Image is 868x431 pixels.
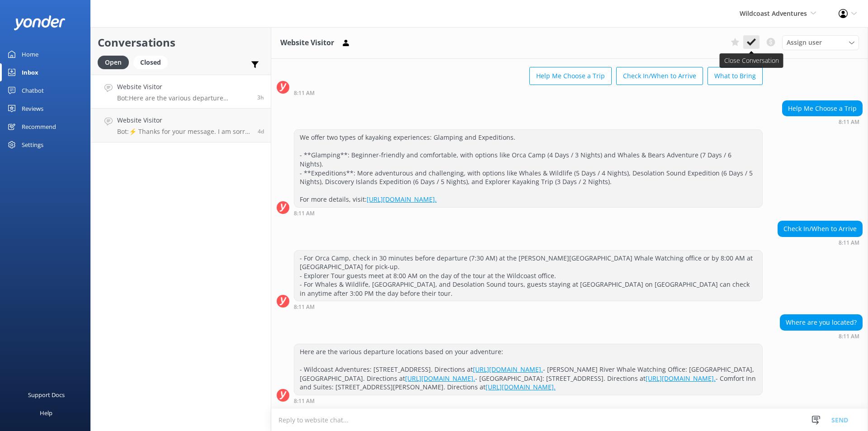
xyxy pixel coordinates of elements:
[22,136,43,154] div: Settings
[117,128,251,136] p: Bot: ⚡ Thanks for your message. I am sorry I don't have that answer for you. You're welcome to ke...
[486,383,556,391] a: [URL][DOMAIN_NAME].
[98,57,133,67] a: Open
[294,210,763,216] div: Oct 15 2025 08:11am (UTC -07:00) America/Tijuana
[294,304,315,310] strong: 8:11 AM
[91,75,271,109] a: Website VisitorBot:Here are the various departure locations based on your adventure: - Wildcoast ...
[778,239,863,246] div: Oct 15 2025 08:11am (UTC -07:00) America/Tijuana
[91,109,271,142] a: Website VisitorBot:⚡ Thanks for your message. I am sorry I don't have that answer for you. You're...
[22,118,56,136] div: Recommend
[529,67,612,85] button: Help Me Choose a Trip
[787,38,822,47] span: Assign user
[780,315,862,330] div: Where are you located?
[294,211,315,216] strong: 8:11 AM
[294,251,762,301] div: - For Orca Camp, check in 30 minutes before departure (7:30 AM) at the [PERSON_NAME][GEOGRAPHIC_D...
[708,67,763,85] button: What to Bring
[294,398,763,404] div: Oct 15 2025 08:11am (UTC -07:00) America/Tijuana
[783,101,862,116] div: Help Me Choose a Trip
[22,45,38,63] div: Home
[133,57,172,67] a: Closed
[839,240,859,246] strong: 8:11 AM
[839,334,859,339] strong: 8:11 AM
[616,67,703,85] button: Check In/When to Arrive
[117,82,250,92] h4: Website Visitor
[117,115,251,125] h4: Website Visitor
[839,119,859,125] strong: 8:11 AM
[98,56,129,69] div: Open
[646,374,716,383] a: [URL][DOMAIN_NAME].
[782,35,859,50] div: Assign User
[294,90,763,96] div: Oct 15 2025 08:11am (UTC -07:00) America/Tijuana
[40,404,52,422] div: Help
[294,130,762,207] div: We offer two types of kayaking experiences: Glamping and Expeditions. - **Glamping**: Beginner-fr...
[782,118,863,125] div: Oct 15 2025 08:11am (UTC -07:00) America/Tijuana
[778,221,862,237] div: Check In/When to Arrive
[294,344,762,395] div: Here are the various departure locations based on your adventure: - Wildcoast Adventures: [STREET...
[28,386,65,404] div: Support Docs
[133,56,168,69] div: Closed
[294,398,315,404] strong: 8:11 AM
[22,99,43,118] div: Reviews
[473,365,543,374] a: [URL][DOMAIN_NAME].
[14,15,66,30] img: yonder-white-logo.png
[257,94,264,101] span: Oct 15 2025 08:11am (UTC -07:00) America/Tijuana
[117,94,250,102] p: Bot: Here are the various departure locations based on your adventure: - Wildcoast Adventures: [S...
[405,374,475,383] a: [URL][DOMAIN_NAME].
[367,195,437,204] a: [URL][DOMAIN_NAME].
[740,9,807,18] span: Wildcoast Adventures
[780,333,863,339] div: Oct 15 2025 08:11am (UTC -07:00) America/Tijuana
[258,128,264,135] span: Oct 11 2025 05:32am (UTC -07:00) America/Tijuana
[22,81,44,99] div: Chatbot
[280,37,334,49] h3: Website Visitor
[294,303,763,310] div: Oct 15 2025 08:11am (UTC -07:00) America/Tijuana
[294,90,315,96] strong: 8:11 AM
[98,34,264,51] h2: Conversations
[22,63,38,81] div: Inbox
